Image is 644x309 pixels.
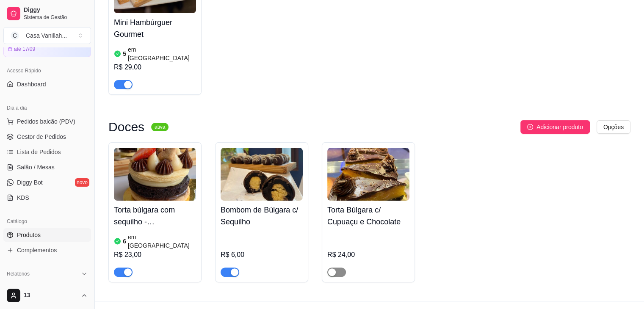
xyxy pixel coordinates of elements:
a: Gestor de Pedidos [3,130,91,143]
img: product-image [114,148,196,201]
h3: Doces [108,122,144,132]
sup: ativa [151,123,169,131]
button: Opções [597,120,630,134]
button: Adicionar produto [520,120,590,134]
h4: Torta búlgara com sequilho - [PERSON_NAME]. [114,204,196,228]
span: C [11,31,19,40]
article: em [GEOGRAPHIC_DATA] [128,233,196,250]
a: Relatórios de vendas [3,281,91,294]
span: Salão / Mesas [17,163,55,171]
img: product-image [327,148,409,201]
a: Lista de Pedidos [3,145,91,159]
button: Select a team [3,27,91,44]
span: Dashboard [17,80,46,88]
article: 5 [123,50,126,58]
span: Complementos [17,246,57,254]
button: 13 [3,285,91,306]
span: Adicionar produto [536,122,583,132]
div: Acesso Rápido [3,64,91,77]
a: KDS [3,191,91,204]
article: até 17/09 [14,46,35,52]
span: Diggy [24,6,88,14]
span: Diggy Bot [17,178,43,187]
span: plus-circle [527,124,533,130]
div: R$ 6,00 [221,250,303,260]
h4: Torta Búlgara c/ Cupuaçu e Chocolate [327,204,409,228]
h4: Bombom de Búlgara c/ Sequilho [221,204,303,228]
span: Relatórios [7,270,30,277]
a: Diggy Botnovo [3,176,91,189]
article: em [GEOGRAPHIC_DATA] [128,45,196,62]
a: Salão / Mesas [3,160,91,174]
span: Produtos [17,231,41,239]
span: KDS [17,193,29,202]
h4: Mini Hambúrguer Gourmet [114,17,196,40]
div: R$ 29,00 [114,62,196,72]
div: Casa Vanillah ... [26,31,67,40]
button: Pedidos balcão (PDV) [3,115,91,128]
div: Dia a dia [3,101,91,115]
a: DiggySistema de Gestão [3,3,91,24]
div: Catálogo [3,215,91,228]
span: Pedidos balcão (PDV) [17,117,75,126]
article: 6 [123,237,126,246]
a: Complementos [3,243,91,257]
span: Gestor de Pedidos [17,132,66,141]
span: 13 [24,292,77,299]
a: Produtos [3,228,91,242]
span: Opções [603,122,624,132]
div: R$ 23,00 [114,250,196,260]
div: R$ 24,00 [327,250,409,260]
span: Sistema de Gestão [24,14,88,21]
img: product-image [221,148,303,201]
a: Dashboard [3,77,91,91]
span: Lista de Pedidos [17,148,61,156]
